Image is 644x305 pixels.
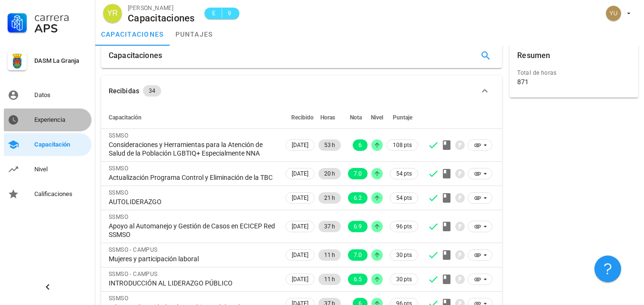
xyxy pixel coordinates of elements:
[324,168,335,179] span: 20 h
[517,68,631,78] div: Total de horas
[324,221,335,232] span: 37 h
[34,23,88,34] div: APS
[354,274,362,285] span: 6.5
[354,192,362,204] span: 6.2
[4,84,92,107] a: Datos
[292,274,308,285] span: [DATE]
[517,43,550,68] div: Resumen
[292,193,308,203] span: [DATE]
[4,108,92,131] a: Experiencia
[354,249,362,261] span: 7.0
[109,222,276,239] div: Apoyo al Automanejo y Gestión de Casos en ECICEP Red SSMSO
[103,4,122,23] div: avatar
[396,169,412,178] span: 54 pts
[292,250,308,260] span: [DATE]
[292,168,308,179] span: [DATE]
[354,168,362,179] span: 7.0
[324,139,335,151] span: 53 h
[109,165,128,172] span: SSMSO
[4,183,92,206] a: Calificaciones
[358,139,362,151] span: 6
[393,114,412,121] span: Puntaje
[109,114,142,121] span: Capacitación
[34,57,88,65] div: DASM La Granja
[320,114,335,121] span: Horas
[354,221,362,232] span: 6.9
[109,140,276,157] div: Consideraciones y Herramientas para la Atención de Salud de la Población LGBTIQ+ Especialmente NNA
[128,13,195,23] div: Capacitaciones
[292,140,308,150] span: [DATE]
[34,166,88,173] div: Nivel
[34,116,88,124] div: Experiencia
[107,4,118,23] span: YR
[210,9,218,18] span: E
[324,249,335,261] span: 11 h
[396,275,412,284] span: 30 pts
[109,43,162,68] div: Capacitaciones
[34,141,88,148] div: Capacitación
[109,173,276,182] div: Actualización Programa Control y Eliminación de la TBC
[317,106,343,129] th: Horas
[109,295,128,302] span: SSMSO
[101,106,284,129] th: Capacitación
[34,190,88,198] div: Calificaciones
[396,222,412,231] span: 96 pts
[517,78,529,86] div: 871
[34,91,88,99] div: Datos
[350,114,362,121] span: Nota
[4,133,92,156] a: Capacitación
[396,250,412,260] span: 30 pts
[109,271,158,277] span: SSMSO - CAMPUS
[109,132,128,139] span: SSMSO
[393,140,412,150] span: 108 pts
[109,214,128,220] span: SSMSO
[128,3,195,13] div: [PERSON_NAME]
[385,106,420,129] th: Puntaje
[109,189,128,196] span: SSMSO
[4,158,92,181] a: Nivel
[324,274,335,285] span: 11 h
[149,85,155,97] span: 34
[101,76,502,106] button: Recibidas 34
[396,193,412,203] span: 54 pts
[95,23,170,46] a: capacitaciones
[284,106,317,129] th: Recibido
[109,86,139,96] div: Recibidas
[226,9,234,18] span: 9
[291,114,314,121] span: Recibido
[34,11,88,23] div: Carrera
[109,255,276,263] div: Mujeres y participación laboral
[606,6,621,21] div: avatar
[371,114,383,121] span: Nivel
[292,221,308,232] span: [DATE]
[109,279,276,287] div: INTRODUCCIÓN AL LIDERAZGO PÚBLICO
[109,246,158,253] span: SSMSO - CAMPUS
[324,192,335,204] span: 21 h
[343,106,369,129] th: Nota
[170,23,219,46] a: puntajes
[369,106,385,129] th: Nivel
[109,197,276,206] div: AUTOLIDERAZGO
